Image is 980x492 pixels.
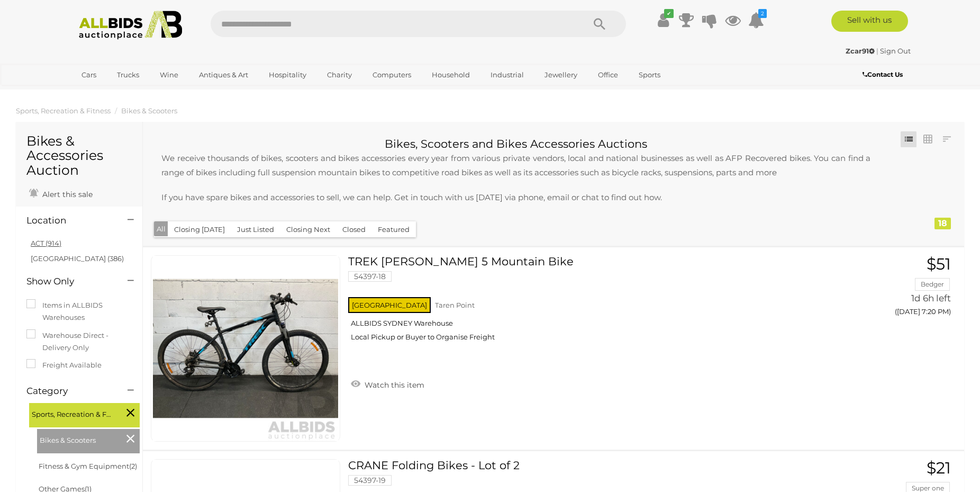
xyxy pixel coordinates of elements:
[75,66,103,84] a: Cars
[231,221,280,238] button: Just Listed
[16,106,111,115] a: Sports, Recreation & Fitness
[371,221,416,238] button: Featured
[863,69,905,80] a: Contact Us
[863,70,903,78] b: Contact Us
[356,255,819,350] a: TREK [PERSON_NAME] 5 Mountain Bike 54397-18 [GEOGRAPHIC_DATA] Taren Point ALLBIDS SYDNEY Warehous...
[26,185,95,201] a: Alert this sale
[151,190,881,204] p: If you have spare bikes and accessories to sell, we can help. Get in touch with us [DATE] via pho...
[26,386,112,396] h4: Category
[425,66,477,84] a: Household
[153,66,185,84] a: Wine
[336,221,372,238] button: Closed
[168,221,231,238] button: Closing [DATE]
[846,47,876,55] a: Zcar91
[934,218,951,229] div: 18
[151,138,881,150] h2: Bikes, Scooters and Bikes Accessories Auctions
[880,47,911,55] a: Sign Out
[484,66,531,84] a: Industrial
[121,106,177,115] a: Bikes & Scooters
[927,254,951,274] span: $51
[876,47,878,55] span: |
[655,11,671,30] a: ✔
[348,376,427,392] a: Watch this item
[129,462,137,470] span: (2)
[262,66,313,84] a: Hospitality
[573,11,626,37] button: Search
[75,84,164,101] a: [GEOGRAPHIC_DATA]
[927,458,951,478] span: $21
[320,66,359,84] a: Charity
[26,299,132,324] label: Items in ALLBIDS Warehouses
[538,66,584,84] a: Jewellery
[73,11,188,40] img: Allbids.com.au
[40,190,93,199] span: Alert this sale
[26,276,112,287] h4: Show Only
[40,432,119,446] span: Bikes & Scooters
[154,221,168,237] button: All
[31,254,124,263] a: [GEOGRAPHIC_DATA] (386)
[110,66,146,84] a: Trucks
[32,406,111,421] span: Sports, Recreation & Fitness
[151,151,881,180] p: We receive thousands of bikes, scooters and bikes accessories every year from various private ven...
[26,359,102,371] label: Freight Available
[846,47,875,55] strong: Zcar91
[835,255,954,321] a: $51 Bedger 1d 6h left ([DATE] 7:20 PM)
[591,66,625,84] a: Office
[26,216,112,226] h4: Location
[362,380,424,390] span: Watch this item
[758,9,767,18] i: 2
[153,256,338,441] img: 54397-18a.jpeg
[192,66,255,84] a: Antiques & Art
[366,66,418,84] a: Computers
[632,66,667,84] a: Sports
[831,11,908,32] a: Sell with us
[26,329,132,354] label: Warehouse Direct - Delivery Only
[31,239,61,247] a: ACT (914)
[26,134,132,178] h1: Bikes & Accessories Auction
[664,9,674,18] i: ✔
[748,11,764,30] a: 2
[280,221,337,238] button: Closing Next
[39,462,137,470] a: Fitness & Gym Equipment(2)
